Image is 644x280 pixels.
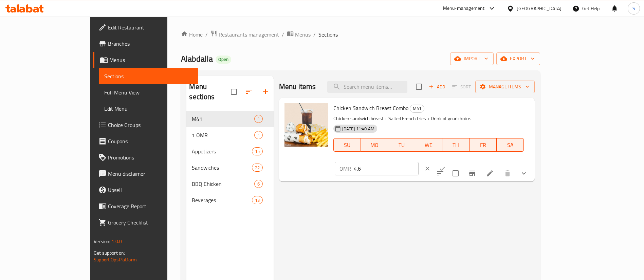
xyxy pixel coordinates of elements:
div: BBQ Chicken6 [186,176,273,192]
nav: Menu sections [186,108,273,211]
span: SA [499,140,521,150]
div: Menu-management [443,4,485,13]
span: Open [216,57,231,62]
span: export [502,55,535,63]
p: OMR [339,165,351,173]
li: / [205,30,208,39]
button: TH [442,138,470,152]
button: Branch-specific-item [464,165,480,181]
a: Branches [93,36,198,52]
div: [GEOGRAPHIC_DATA] [517,5,562,12]
a: Menus [93,52,198,68]
span: 22 [252,165,262,171]
span: 15 [252,148,262,155]
button: import [450,52,494,65]
span: Chicken Sandwich Breast Combo [333,103,408,113]
h2: Menu items [279,82,316,92]
span: [DATE] 11:40 AM [339,126,377,132]
span: Select all sections [227,85,241,99]
span: Coverage Report [108,202,192,210]
div: Appetizers15 [186,143,273,159]
span: Restaurants management [219,30,279,39]
a: Support.OpsPlatform [94,255,137,264]
a: Sections [99,68,198,84]
a: Edit Menu [99,101,198,117]
span: 1.0.0 [111,237,122,246]
a: Promotions [93,149,198,166]
span: Menus [109,56,192,64]
li: / [313,30,316,39]
span: FR [472,140,494,150]
p: Chicken sandwich breast + Salted French fries + Drink of your choice. [333,114,524,123]
img: Chicken Sandwich Breast Combo [284,103,328,147]
span: 13 [252,197,262,203]
button: MO [361,138,388,152]
span: Add [428,83,446,91]
button: WE [415,138,442,152]
button: clear [420,161,435,176]
button: FR [470,138,497,152]
span: S [632,5,635,12]
span: Select section [412,80,426,94]
span: Get support on: [94,249,125,257]
a: Edit Restaurant [93,19,198,36]
span: Edit Menu [104,105,192,113]
span: Coupons [108,137,192,145]
div: BBQ Chicken [192,180,254,188]
span: Upsell [108,186,192,194]
button: TU [388,138,415,152]
div: items [254,131,263,139]
div: Open [216,56,231,64]
span: Branches [108,40,192,48]
button: delete [499,165,516,181]
a: Restaurants management [210,30,279,39]
a: Menus [287,30,311,39]
span: Grocery Checklist [108,218,192,227]
span: Select to update [448,166,463,180]
a: Menu disclaimer [93,166,198,182]
span: import [456,55,488,63]
span: Full Menu View [104,88,192,96]
button: Add section [257,84,274,100]
span: Sections [104,72,192,80]
button: ok [435,161,450,176]
div: Sandwiches22 [186,159,273,176]
span: SU [336,140,358,150]
div: items [254,180,263,188]
a: Coverage Report [93,198,198,214]
button: SA [497,138,524,152]
div: Beverages [192,196,252,204]
span: Manage items [481,83,529,91]
a: Grocery Checklist [93,214,198,231]
span: 6 [255,181,262,187]
a: Full Menu View [99,84,198,101]
input: Please enter price [354,162,419,175]
span: TH [445,140,467,150]
li: / [282,30,284,39]
span: Menus [295,30,311,39]
button: export [496,52,540,65]
span: MO [364,140,385,150]
button: Add [426,82,448,92]
div: items [252,147,263,155]
span: 1 [255,132,262,138]
span: Sort sections [241,84,257,100]
span: WE [418,140,440,150]
div: items [252,164,263,172]
span: Appetizers [192,147,252,155]
div: items [252,196,263,204]
span: Add item [426,82,448,92]
span: Choice Groups [108,121,192,129]
span: Sandwiches [192,164,252,172]
button: show more [516,165,532,181]
span: M41 [192,115,254,123]
span: Select section first [448,82,475,92]
input: search [327,81,407,93]
span: Version: [94,237,110,246]
span: Menu disclaimer [108,170,192,178]
button: Manage items [475,81,535,93]
span: M41 [410,105,424,112]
